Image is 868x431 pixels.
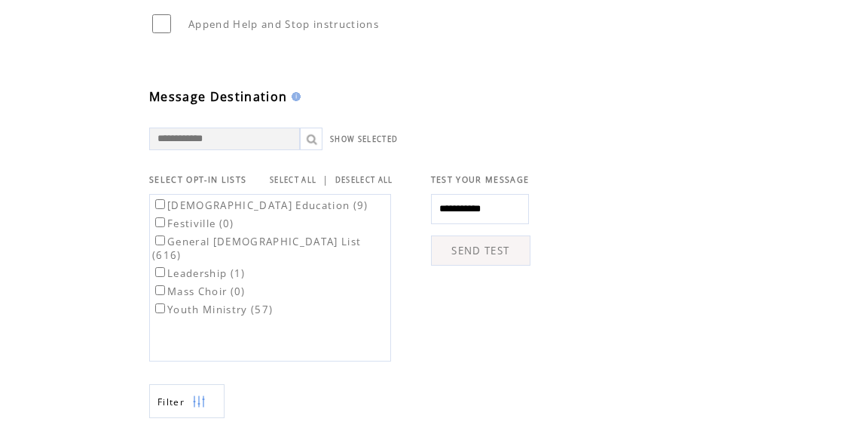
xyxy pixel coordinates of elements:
input: General [DEMOGRAPHIC_DATA] List (616) [155,236,165,245]
a: DESELECT ALL [335,175,393,185]
input: [DEMOGRAPHIC_DATA] Education (9) [155,199,165,209]
label: [DEMOGRAPHIC_DATA] Education (9) [152,199,368,212]
label: Leadership (1) [152,266,246,280]
span: | [322,173,329,186]
input: Youth Ministry (57) [155,303,165,313]
span: TEST YOUR MESSAGE [431,174,530,185]
label: Youth Ministry (57) [152,303,273,316]
span: Append Help and Stop instructions [188,17,379,31]
input: Festiville (0) [155,217,165,227]
a: SELECT ALL [270,175,316,185]
input: Mass Choir (0) [155,285,165,295]
label: Mass Choir (0) [152,285,246,298]
a: Filter [149,384,225,418]
label: General [DEMOGRAPHIC_DATA] List (616) [152,235,361,262]
span: Message Destination [149,88,287,105]
span: Show filters [157,396,185,408]
input: Leadership (1) [155,267,165,277]
a: SHOW SELECTED [330,134,398,144]
img: filters.png [192,385,206,419]
span: SELECT OPT-IN LISTS [149,174,246,185]
a: SEND TEST [431,236,530,266]
img: help.gif [287,92,301,101]
label: Festiville (0) [152,217,234,230]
